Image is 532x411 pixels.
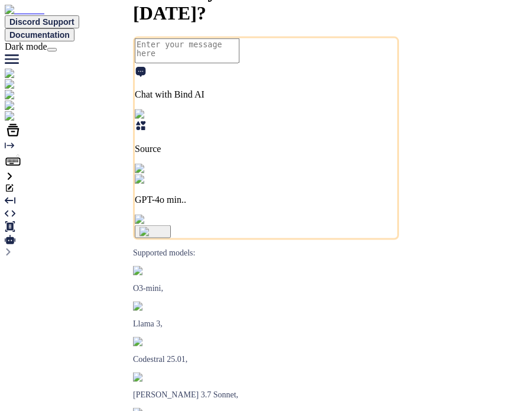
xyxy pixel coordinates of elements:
img: claude [133,373,164,382]
span: Documentation [9,30,70,40]
img: darkCloudIdeIcon [5,111,83,122]
button: Discord Support [5,15,79,28]
button: Documentation [5,28,74,41]
p: [PERSON_NAME] 3.7 Sonnet, [133,390,399,400]
img: attachment [135,215,186,225]
img: GPT-4 [133,266,164,276]
img: ai-studio [5,79,47,90]
img: Llama2 [133,302,168,311]
img: chat [5,90,30,101]
img: Bind AI [5,5,44,15]
img: icon [140,227,166,237]
p: Chat with Bind AI [135,89,397,100]
p: O3-mini, [133,284,399,293]
img: Pick Tools [135,109,184,120]
span: Dark mode [5,41,47,51]
p: GPT-4o min.. [135,195,397,205]
span: Discord Support [9,17,74,27]
img: GPT-4o mini [135,174,193,185]
p: Codestral 25.01, [133,355,399,364]
p: Source [135,144,397,154]
img: githubLight [5,101,59,111]
img: chat [5,69,30,79]
p: Llama 3, [133,319,399,329]
p: Supported models: [133,248,399,258]
img: Mistral-AI [133,337,178,347]
img: Pick Models [135,164,192,174]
